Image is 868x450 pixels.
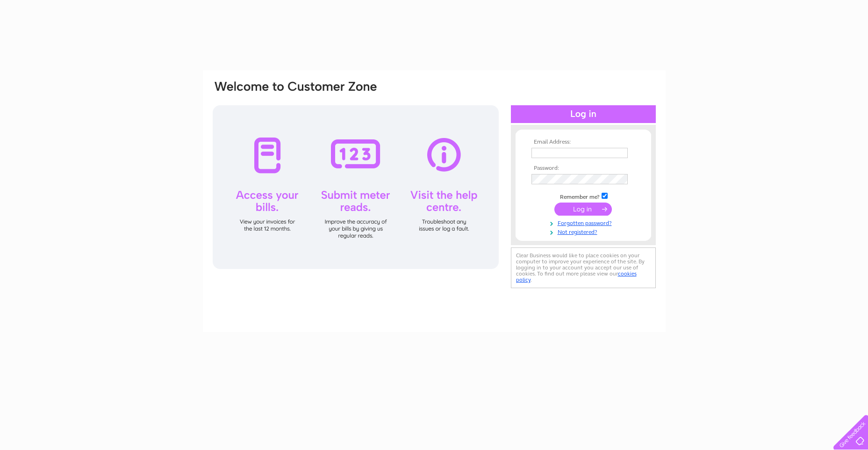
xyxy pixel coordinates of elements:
[516,270,637,283] a: cookies policy
[531,218,638,227] a: Forgotten password?
[529,191,638,201] td: Remember me?
[554,203,612,216] input: Submit
[511,247,656,288] div: Clear Business would like to place cookies on your computer to improve your experience of the sit...
[529,139,638,145] th: Email Address:
[529,165,638,172] th: Password:
[531,227,638,236] a: Not registered?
